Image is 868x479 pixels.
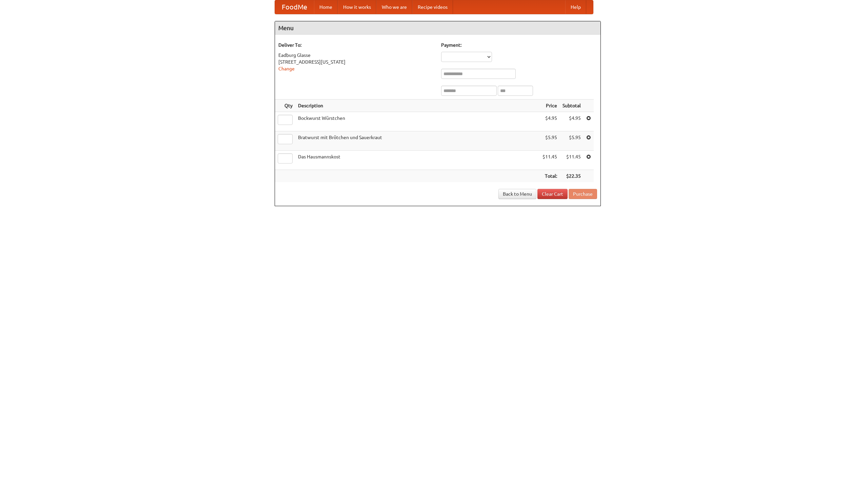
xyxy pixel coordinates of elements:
[376,0,412,14] a: Who we are
[540,131,560,151] td: $5.95
[412,0,453,14] a: Recipe videos
[560,151,584,170] td: $11.45
[278,42,434,48] h5: Deliver To:
[275,0,314,14] a: FoodMe
[560,100,584,112] th: Subtotal
[314,0,338,14] a: Home
[295,151,540,170] td: Das Hausmannskost
[540,151,560,170] td: $11.45
[278,66,295,71] a: Change
[498,189,536,199] a: Back to Menu
[560,112,584,131] td: $4.95
[569,189,597,199] button: Purchase
[278,52,434,59] div: Eadburg Glasse
[441,42,597,48] h5: Payment:
[560,170,584,182] th: $22.35
[295,100,540,112] th: Description
[565,0,586,14] a: Help
[560,131,584,151] td: $5.95
[295,131,540,151] td: Bratwurst mit Brötchen und Sauerkraut
[537,189,568,199] a: Clear Cart
[540,170,560,182] th: Total:
[278,59,434,65] div: [STREET_ADDRESS][US_STATE]
[275,100,295,112] th: Qty
[295,112,540,131] td: Bockwurst Würstchen
[275,21,600,35] h4: Menu
[540,100,560,112] th: Price
[338,0,376,14] a: How it works
[540,112,560,131] td: $4.95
